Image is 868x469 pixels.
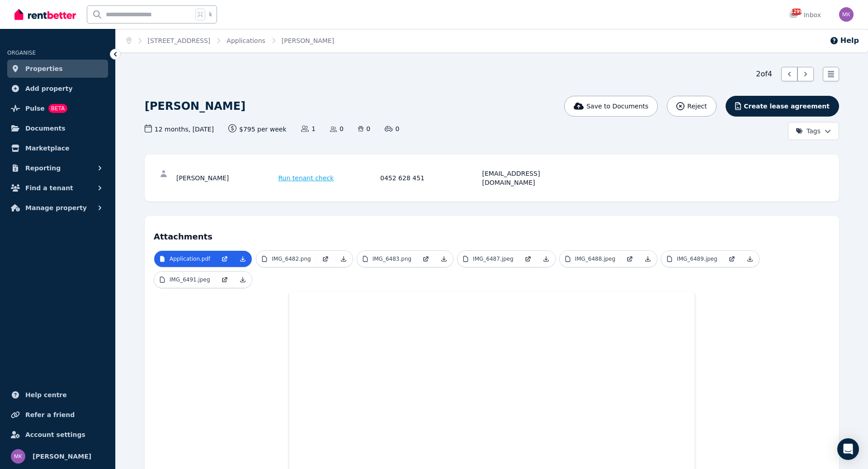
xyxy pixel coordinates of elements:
[226,37,265,44] a: Applications
[216,272,234,288] a: Open in new Tab
[7,386,108,404] a: Help centre
[234,251,252,267] a: Download Attachment
[7,99,108,117] a: PulseBETA
[335,251,353,267] a: Download Attachment
[154,225,830,243] h4: Attachments
[7,199,108,217] button: Manage property
[621,251,639,267] a: Open in new Tab
[25,143,69,154] span: Marketplace
[830,35,859,46] button: Help
[575,255,616,263] p: IMG_6488.jpeg
[667,96,716,117] button: Reject
[586,102,648,111] span: Save to Documents
[7,426,108,444] a: Account settings
[564,96,658,117] button: Save to Documents
[25,163,61,174] span: Reporting
[145,124,214,134] span: 12 months , [DATE]
[7,139,108,157] a: Marketplace
[170,276,210,283] p: IMG_6491.jpeg
[7,60,108,78] a: Properties
[25,202,87,213] span: Manage property
[726,96,839,117] button: Create lease agreement
[272,255,311,263] p: IMG_6482.png
[11,449,25,464] img: Maor Kirsner
[234,272,252,288] a: Download Attachment
[25,183,73,193] span: Find a tenant
[458,251,519,267] a: IMG_6487.jpeg
[216,251,234,267] a: Open in new Tab
[7,119,108,137] a: Documents
[116,29,345,52] nav: Breadcrumb
[228,124,287,134] span: $795 per week
[380,169,480,187] div: 0452 628 451
[7,159,108,177] button: Reporting
[7,50,36,56] span: ORGANISE
[357,251,417,267] a: IMG_6483.png
[278,174,334,183] span: Run tenant check
[417,251,435,267] a: Open in new Tab
[170,255,210,263] p: Application.pdf
[537,251,555,267] a: Download Attachment
[791,9,802,15] span: 1299
[473,255,514,263] p: IMG_6487.jpeg
[789,10,821,19] div: Inbox
[25,389,67,400] span: Help centre
[519,251,537,267] a: Open in new Tab
[837,438,859,460] div: Open Intercom Messenger
[25,63,63,74] span: Properties
[316,251,335,267] a: Open in new Tab
[661,251,723,267] a: IMG_6489.jpeg
[176,169,276,187] div: [PERSON_NAME]
[25,429,85,440] span: Account settings
[560,251,621,267] a: IMG_6488.jpeg
[639,251,657,267] a: Download Attachment
[435,251,453,267] a: Download Attachment
[741,251,759,267] a: Download Attachment
[756,69,772,80] span: 2 of 4
[385,124,399,133] span: 0
[25,103,45,114] span: Pulse
[256,251,316,267] a: IMG_6482.png
[14,8,76,21] img: RentBetter
[25,83,73,94] span: Add property
[373,255,411,263] p: IMG_6483.png
[154,272,216,288] a: IMG_6491.jpeg
[7,406,108,424] a: Refer a friend
[25,123,66,134] span: Documents
[301,124,316,133] span: 1
[687,102,707,111] span: Reject
[48,104,67,113] span: BETA
[25,409,75,420] span: Refer a friend
[7,80,108,98] a: Add property
[209,11,212,18] span: k
[330,124,344,133] span: 0
[7,179,108,197] button: Find a tenant
[482,169,582,187] div: [EMAIL_ADDRESS][DOMAIN_NAME]
[744,102,830,111] span: Create lease agreement
[145,99,245,113] h1: [PERSON_NAME]
[148,37,211,44] a: [STREET_ADDRESS]
[839,7,854,22] img: Maor Kirsner
[33,451,91,462] span: [PERSON_NAME]
[282,36,334,45] span: [PERSON_NAME]
[796,127,821,136] span: Tags
[723,251,741,267] a: Open in new Tab
[154,251,216,267] a: Application.pdf
[358,124,370,133] span: 0
[677,255,717,263] p: IMG_6489.jpeg
[788,122,839,140] button: Tags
